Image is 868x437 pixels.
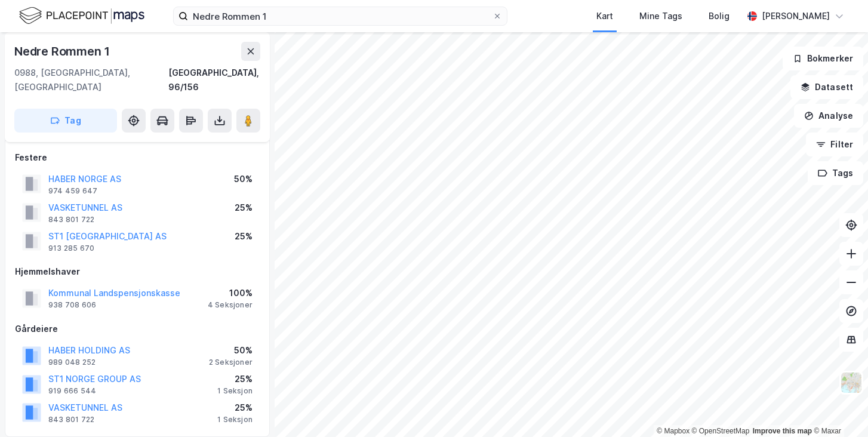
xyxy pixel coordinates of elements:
[217,386,253,396] div: 1 Seksjon
[208,286,253,300] div: 100%
[168,66,260,94] div: [GEOGRAPHIC_DATA], 96/156
[19,5,144,26] img: logo.f888ab2527a4732fd821a326f86c7f29.svg
[14,109,117,133] button: Tag
[235,229,253,244] div: 25%
[762,9,830,23] div: [PERSON_NAME]
[48,300,96,310] div: 938 708 606
[48,186,97,196] div: 974 459 647
[753,427,812,435] a: Improve this map
[217,415,253,424] div: 1 Seksjon
[808,380,868,437] iframe: Chat Widget
[15,322,260,336] div: Gårdeiere
[15,150,260,165] div: Festere
[596,9,613,23] div: Kart
[48,386,96,396] div: 919 666 544
[808,161,863,185] button: Tags
[840,371,863,394] img: Z
[48,215,94,224] div: 843 801 722
[217,372,253,386] div: 25%
[235,201,253,215] div: 25%
[15,264,260,279] div: Hjemmelshaver
[48,358,96,367] div: 989 048 252
[209,343,253,358] div: 50%
[14,42,112,61] div: Nedre Rommen 1
[48,415,94,424] div: 843 801 722
[806,133,863,156] button: Filter
[790,75,863,99] button: Datasett
[188,7,493,25] input: Søk på adresse, matrikkel, gårdeiere, leietakere eller personer
[709,9,730,23] div: Bolig
[208,300,253,310] div: 4 Seksjoner
[639,9,682,23] div: Mine Tags
[209,358,253,367] div: 2 Seksjoner
[234,172,253,186] div: 50%
[794,104,863,128] button: Analyse
[657,427,690,435] a: Mapbox
[217,401,253,415] div: 25%
[48,244,94,253] div: 913 285 670
[14,66,168,94] div: 0988, [GEOGRAPHIC_DATA], [GEOGRAPHIC_DATA]
[783,47,863,70] button: Bokmerker
[692,427,750,435] a: OpenStreetMap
